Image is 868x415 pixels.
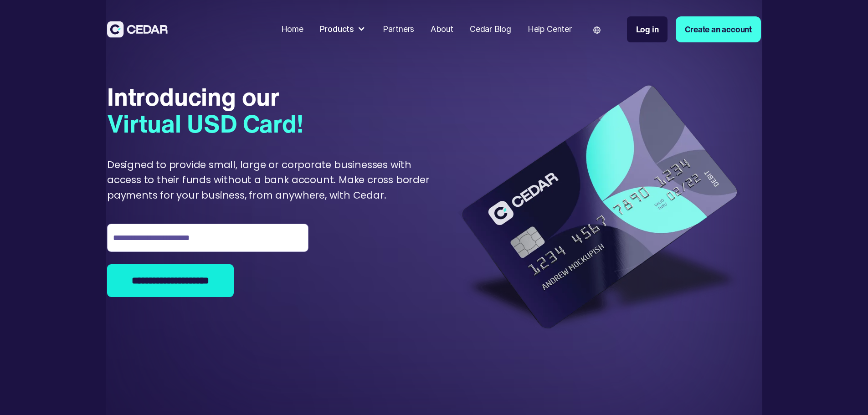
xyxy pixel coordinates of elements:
a: About [426,19,457,40]
div: Introducing our [107,83,303,137]
div: Products [320,23,354,36]
img: world icon [593,26,601,34]
div: Cedar Blog [470,23,511,36]
div: Log in [636,23,659,36]
div: Designed to provide small, large or corporate businesses with access to their funds without a ban... [107,157,431,203]
div: Products [316,19,370,40]
a: Help Center [524,19,576,40]
div: Help Center [528,23,572,36]
div: Partners [383,23,414,36]
div: Home [281,23,303,36]
span: Virtual USD Card! [107,105,303,141]
a: Log in [627,16,668,42]
a: Cedar Blog [466,19,515,40]
form: Join the waiting list [107,224,308,297]
a: Create an account [676,16,761,42]
a: Home [277,19,308,40]
a: Partners [379,19,418,40]
div: About [431,23,453,36]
